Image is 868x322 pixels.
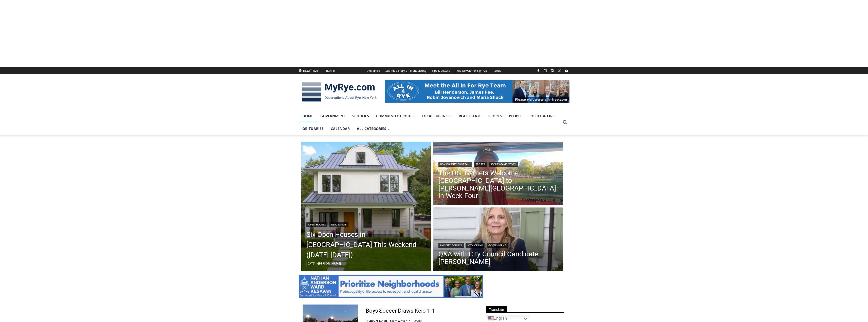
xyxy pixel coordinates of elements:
span: All Categories [357,126,390,131]
a: About [490,67,504,74]
img: All in for Rye [385,80,569,103]
a: Instagram [542,68,548,74]
time: [DATE] [306,261,315,265]
span: 55.33 [303,69,310,72]
a: Real Estate [455,110,485,122]
nav: Primary Navigation [299,110,560,135]
a: Boys Varsity Football [438,162,472,167]
div: | | [438,242,558,248]
a: Government [317,110,349,122]
a: Open Houses [306,222,327,227]
a: X [556,68,562,74]
span: – [317,261,318,265]
div: | | [438,161,558,167]
a: Calendar [327,122,353,135]
a: Home [299,110,317,122]
a: Sports [474,162,487,167]
img: (PHOTO: The voice of Rye Garnet Football and Old Garnet Steve Feeney in the Nugent Stadium press ... [433,142,563,206]
a: YouTube [563,68,569,74]
img: (PHOTO: City council candidate Maria Tufvesson Shuck.) [433,207,563,272]
a: People [505,110,526,122]
a: Read More Q&A with City Council Candidate Maria Tufvesson Shuck [433,207,563,272]
a: Obituaries [299,122,327,135]
a: [PERSON_NAME] [318,261,341,265]
img: MyRye.com [299,79,380,105]
div: | [306,221,426,227]
img: 3 Overdale Road, Rye [301,142,431,271]
a: Linkedin [549,68,555,74]
button: View Search Form [560,118,569,127]
div: [DATE] [326,68,335,73]
a: Police & Fire [526,110,558,122]
img: en [488,316,494,322]
a: Community Groups [373,110,418,122]
a: Real Estate [329,222,348,227]
a: Schools [349,110,373,122]
a: Boys Soccer Draws Keio 1-1 [366,307,435,315]
a: Q&A with City Council Candidate [PERSON_NAME] [438,250,558,266]
a: Six Open Houses in [GEOGRAPHIC_DATA] This Weekend ([DATE]-[DATE]) [306,230,426,260]
span: Translate [486,306,507,313]
a: Free Newsletter Sign Up [453,67,490,74]
a: Read More The OG: Garnets Welcome Yorktown to Nugent Stadium in Week Four [433,142,563,206]
a: All Categories [353,122,393,135]
nav: Secondary Navigation [365,67,504,74]
a: Sports Game Story [489,162,518,167]
a: City of Rye [466,243,485,248]
div: Rye [313,68,318,73]
a: Rye City Council [438,243,464,248]
a: Read More Six Open Houses in Rye This Weekend (October 4-5) [301,142,431,271]
a: Sports [485,110,505,122]
a: The OG: Garnets Welcome [GEOGRAPHIC_DATA] to [PERSON_NAME][GEOGRAPHIC_DATA] in Week Four [438,169,558,200]
a: Local Business [418,110,455,122]
span: F [310,68,311,71]
a: Advertise [365,67,383,74]
a: Tips & Letters [429,67,453,74]
a: Government [487,243,508,248]
a: Facebook [535,68,541,74]
a: Submit a Story or Event Listing [383,67,429,74]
